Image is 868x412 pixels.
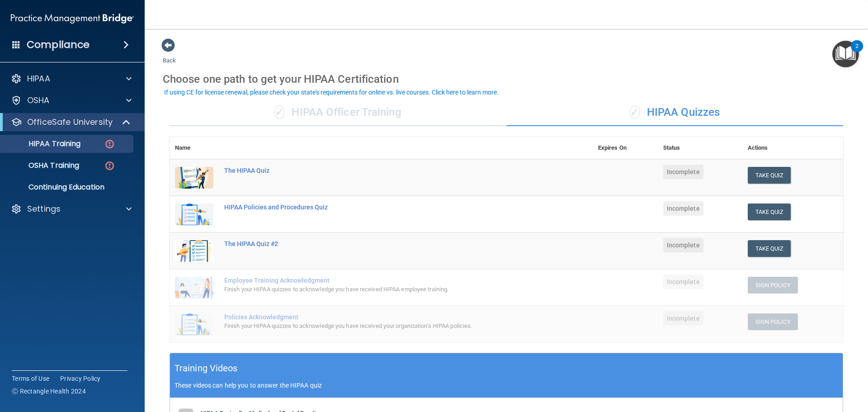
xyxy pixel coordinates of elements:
[224,167,547,174] div: The HIPAA Quiz
[163,88,500,97] button: If using CE for license renewal, please check your state's requirements for online vs. live cours...
[748,277,798,294] button: Sign Policy
[12,374,49,383] a: Terms of Use
[11,95,132,106] a: OSHA
[663,238,703,252] span: Incomplete
[164,89,499,95] div: If using CE for license renewal, please check your state's requirements for online vs. live cours...
[11,9,134,28] img: PMB logo
[11,117,131,128] a: OfficeSafe University
[742,137,843,159] th: Actions
[630,105,640,119] span: ✓
[663,165,703,179] span: Incomplete
[175,382,838,389] p: These videos can help you to answer the HIPAA quiz
[6,161,79,170] p: OSHA Training
[748,167,791,184] button: Take Quiz
[104,138,115,150] img: danger-circle.6113f641.png
[6,139,80,148] p: HIPAA Training
[224,313,547,321] div: Policies Acknowledgment
[163,66,850,92] div: Choose one path to get your HIPAA Certification
[27,38,90,51] h4: Compliance
[224,284,547,295] div: Finish your HIPAA quizzes to acknowledge you have received HIPAA employee training.
[224,204,547,211] div: HIPAA Policies and Procedures Quiz
[274,105,284,119] span: ✓
[748,240,791,257] button: Take Quiz
[163,46,176,64] a: Back
[60,374,101,383] a: Privacy Policy
[663,275,703,289] span: Incomplete
[27,204,61,214] p: Settings
[663,311,703,326] span: Incomplete
[170,99,506,126] div: HIPAA Officer Training
[663,201,703,216] span: Incomplete
[224,240,547,247] div: The HIPAA Quiz #2
[27,73,50,84] p: HIPAA
[12,387,86,396] span: Ⓒ Rectangle Health 2024
[27,117,113,128] p: OfficeSafe University
[175,360,238,376] h5: Training Videos
[11,204,132,214] a: Settings
[11,73,132,84] a: HIPAA
[224,277,547,284] div: Employee Training Acknowledgment
[658,137,742,159] th: Status
[6,183,129,192] p: Continuing Education
[224,321,547,331] div: Finish your HIPAA quizzes to acknowledge you have received your organization’s HIPAA policies.
[506,99,843,126] div: HIPAA Quizzes
[855,46,859,58] div: 2
[27,95,50,106] p: OSHA
[104,160,115,171] img: danger-circle.6113f641.png
[748,204,791,220] button: Take Quiz
[593,137,658,159] th: Expires On
[748,313,798,330] button: Sign Policy
[170,137,219,159] th: Name
[832,41,859,67] button: Open Resource Center, 2 new notifications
